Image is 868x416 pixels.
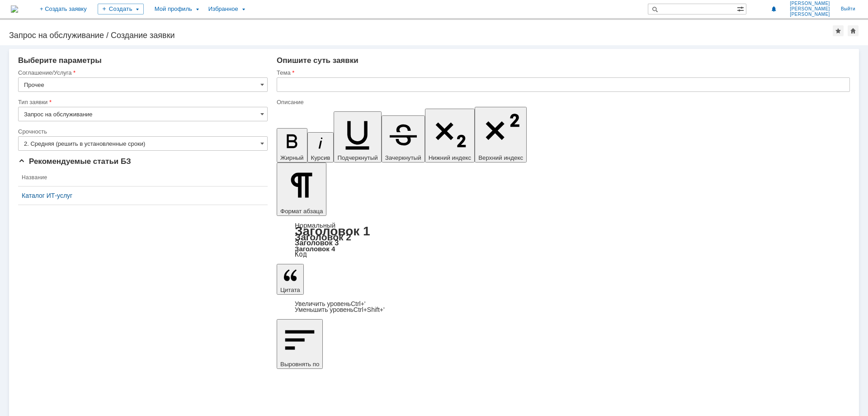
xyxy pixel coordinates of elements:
span: Выберите параметры [18,56,102,65]
span: Выровнять по [280,361,319,368]
a: Заголовок 1 [295,224,370,238]
button: Нижний индекс [425,109,475,163]
button: Жирный [277,128,307,163]
span: Подчеркнутый [337,154,377,161]
span: [PERSON_NAME] [790,6,830,12]
div: Запрос на обслуживание / Создание заявки [9,31,833,40]
button: Выровнять по [277,319,323,369]
span: Ctrl+Shift+' [354,306,385,313]
span: Опишите суть заявки [277,56,359,65]
a: Increase [295,300,366,307]
span: Формат абзаца [280,208,323,215]
span: Верхний индекс [478,154,523,161]
div: Создать [98,4,144,14]
div: Срочность [18,129,266,134]
span: Курсив [311,154,330,161]
a: Заголовок 4 [295,245,335,253]
div: Тема [277,70,848,76]
img: logo [11,5,18,13]
span: [PERSON_NAME] [790,12,830,17]
button: Подчеркнутый [334,111,381,163]
span: Нижний индекс [429,154,472,161]
div: Соглашение/Услуга [18,70,266,76]
button: Формат абзаца [277,163,326,216]
span: [PERSON_NAME] [790,1,830,6]
div: Формат абзаца [277,222,850,258]
button: Курсив [307,132,334,163]
div: Сделать домашней страницей [848,25,859,36]
button: Зачеркнутый [382,115,425,163]
span: Рекомендуемые статьи БЗ [18,157,131,166]
span: Ctrl+' [351,300,366,307]
a: Код [295,250,307,258]
span: Цитата [280,287,300,293]
span: Зачеркнутый [385,154,421,161]
div: Добавить в избранное [833,25,844,36]
a: Перейти на домашнюю страницу [11,5,18,13]
div: Тип заявки [18,99,266,105]
a: Нормальный [295,221,335,229]
button: Цитата [277,264,304,295]
a: Заголовок 2 [295,232,351,242]
span: Расширенный поиск [737,4,746,13]
div: Описание [277,99,848,105]
th: Название [18,169,268,186]
a: Заголовок 3 [295,239,339,247]
a: Decrease [295,306,385,313]
div: Цитата [277,301,850,313]
span: Жирный [280,154,304,161]
button: Верхний индекс [475,107,527,163]
a: Каталог ИТ-услуг [22,192,264,199]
